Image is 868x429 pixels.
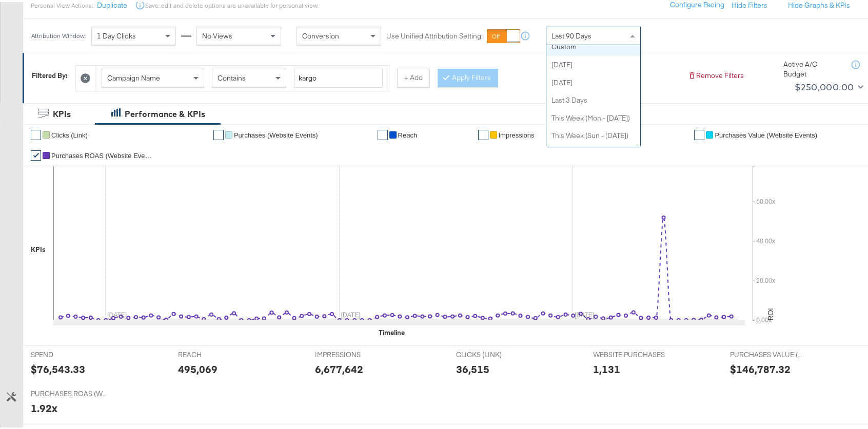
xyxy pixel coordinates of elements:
div: This Week (Mon - [DATE]) [546,107,640,125]
a: ✔ [213,128,224,138]
a: ✔ [378,128,388,138]
div: 36,515 [456,360,489,375]
span: Clicks (Link) [51,129,88,137]
div: Last 3 Days [546,89,640,107]
span: SPEND [31,348,108,358]
span: No Views [202,29,232,38]
div: This Week (Sun - [DATE]) [546,125,640,143]
div: 6,677,642 [315,360,363,375]
span: Purchases Value (Website Events) [715,129,817,137]
div: Filtered By: [32,69,68,79]
div: Custom [546,36,640,54]
span: Contains [218,71,246,81]
span: IMPRESSIONS [315,348,392,358]
div: Attribution Window: [31,30,86,37]
span: REACH [178,348,255,358]
span: Campaign Name [107,71,160,81]
div: Timeline [379,326,405,336]
div: $76,543.33 [31,360,85,375]
div: 1,131 [593,360,620,375]
a: ✔ [31,128,41,138]
button: + Add [397,67,430,85]
a: ✔ [478,128,488,138]
button: Remove Filters [688,69,744,79]
input: Enter a search term [294,67,383,86]
div: Last Week (Mon - Sun) [546,143,640,161]
span: CLICKS (LINK) [456,348,533,358]
span: Conversion [302,29,339,38]
span: 1 Day Clicks [97,29,136,38]
span: Last 90 Days [551,29,591,38]
span: Reach [398,129,418,137]
div: 1.92x [31,399,57,414]
span: Purchases (Website Events) [234,129,318,137]
span: Purchases ROAS (Website Events) [51,150,154,158]
span: Impressions [499,129,535,137]
div: Performance & KPIs [125,106,205,118]
button: $250,000.00 [791,77,865,93]
div: 495,069 [178,360,218,375]
div: $250,000.00 [795,77,854,93]
label: Use Unified Attribution Setting: [386,29,483,39]
text: ROI [766,306,775,318]
div: $146,787.32 [730,360,791,375]
div: [DATE] [546,72,640,90]
span: PURCHASES VALUE (WEBSITE EVENTS) [730,348,807,358]
a: ✔ [694,128,704,138]
div: KPIs [53,106,71,118]
span: WEBSITE PURCHASES [593,348,670,358]
span: PURCHASES ROAS (WEBSITE EVENTS) [31,387,108,397]
div: Active A/C Budget [783,57,840,76]
div: [DATE] [546,54,640,72]
a: ✔ [31,148,41,159]
div: KPIs [31,243,46,252]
